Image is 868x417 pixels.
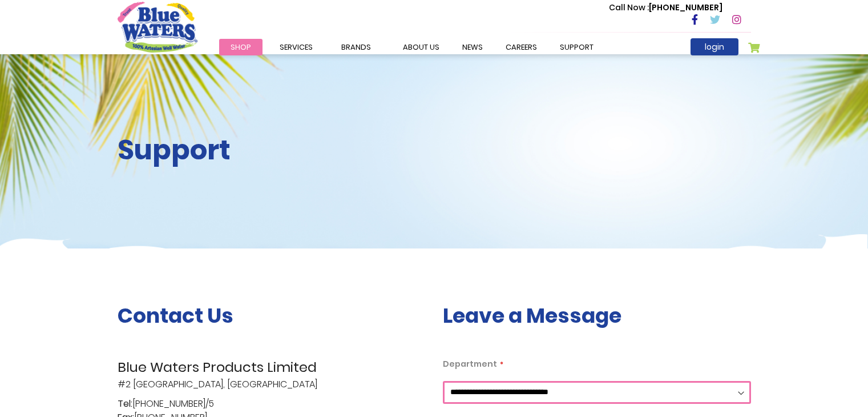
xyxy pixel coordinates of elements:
[268,39,324,55] a: Services
[330,39,382,55] a: Brands
[609,2,649,13] span: Call Now :
[451,39,494,55] a: News
[691,38,738,55] a: login
[219,39,263,55] a: Shop
[118,134,426,167] h2: Support
[341,42,371,53] span: Brands
[443,358,497,370] span: Department
[609,2,722,14] p: [PHONE_NUMBER]
[118,397,132,411] span: Tel:
[118,357,426,378] span: Blue Waters Products Limited
[118,303,426,328] h3: Contact Us
[494,39,548,55] a: careers
[118,2,197,52] a: store logo
[391,39,451,55] a: about us
[280,42,313,53] span: Services
[548,39,605,55] a: support
[231,42,251,53] span: Shop
[118,357,426,391] p: #2 [GEOGRAPHIC_DATA], [GEOGRAPHIC_DATA]
[443,303,751,328] h3: Leave a Message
